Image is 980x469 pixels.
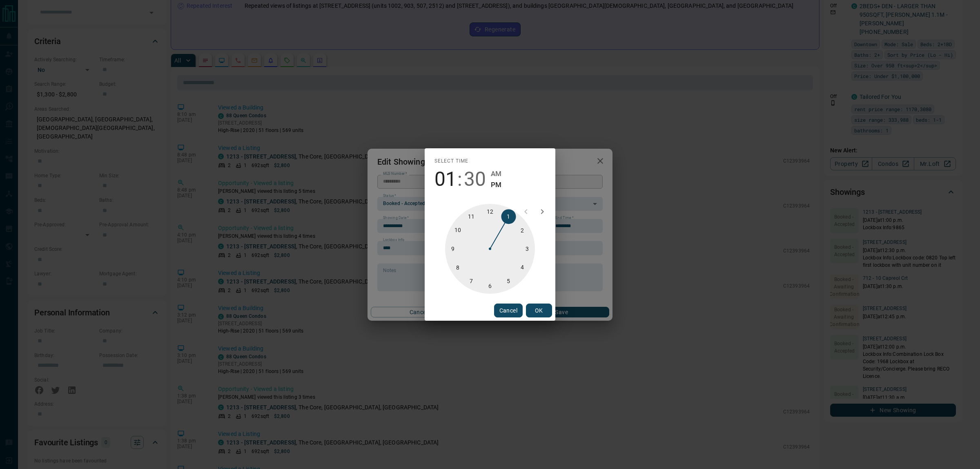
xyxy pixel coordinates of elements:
span: : [457,168,462,191]
button: 30 [464,168,486,191]
button: PM [491,179,501,190]
button: 01 [434,168,457,191]
button: Cancel [494,304,523,317]
button: open next view [534,203,550,220]
button: AM [491,168,501,179]
span: Select time [434,155,468,168]
button: OK [526,304,552,317]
